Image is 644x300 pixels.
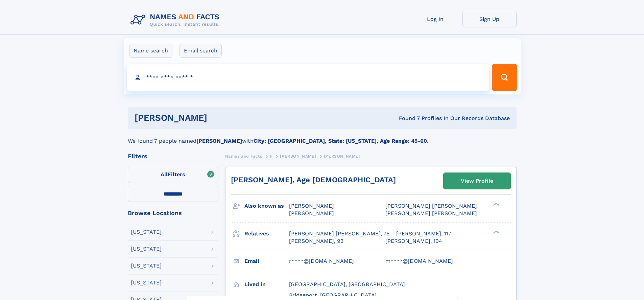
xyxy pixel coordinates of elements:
[324,154,360,159] span: [PERSON_NAME]
[225,152,262,160] a: Names and Facts
[461,173,493,189] div: View Profile
[492,202,500,207] div: ❯
[131,246,162,252] div: [US_STATE]
[128,129,517,145] div: We found 7 people named with .
[128,167,218,183] label: Filters
[129,44,172,58] label: Name search
[244,228,289,239] h3: Relatives
[289,203,334,209] span: [PERSON_NAME]
[270,152,272,160] a: F
[289,292,377,298] span: Bridgeport, [GEOGRAPHIC_DATA]
[385,237,442,245] a: [PERSON_NAME], 104
[180,44,222,58] label: Email search
[289,237,343,245] a: [PERSON_NAME], 93
[289,230,389,237] a: [PERSON_NAME] [PERSON_NAME], 75
[231,176,396,184] a: [PERSON_NAME], Age [DEMOGRAPHIC_DATA]
[244,200,289,212] h3: Also known as
[131,280,162,285] div: [US_STATE]
[196,138,242,144] b: [PERSON_NAME]
[161,171,168,178] span: All
[492,230,500,234] div: ❯
[303,115,510,122] div: Found 7 Profiles In Our Records Database
[131,263,162,269] div: [US_STATE]
[462,11,517,27] a: Sign Up
[254,138,427,144] b: City: [GEOGRAPHIC_DATA], State: [US_STATE], Age Range: 45-60
[289,210,334,216] span: [PERSON_NAME]
[289,281,405,287] span: [GEOGRAPHIC_DATA], [GEOGRAPHIC_DATA]
[135,114,303,122] h1: [PERSON_NAME]
[244,255,289,267] h3: Email
[244,279,289,290] h3: Lived in
[280,154,316,159] span: [PERSON_NAME]
[408,11,462,27] a: Log In
[385,210,477,216] span: [PERSON_NAME] [PERSON_NAME]
[128,210,218,216] div: Browse Locations
[270,154,272,159] span: F
[128,11,225,29] img: Logo Names and Facts
[128,153,218,159] div: Filters
[131,229,162,235] div: [US_STATE]
[444,173,510,189] a: View Profile
[280,152,316,160] a: [PERSON_NAME]
[127,64,489,91] input: search input
[396,230,451,237] a: [PERSON_NAME], 117
[385,203,477,209] span: [PERSON_NAME] [PERSON_NAME]
[492,64,517,91] button: Search Button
